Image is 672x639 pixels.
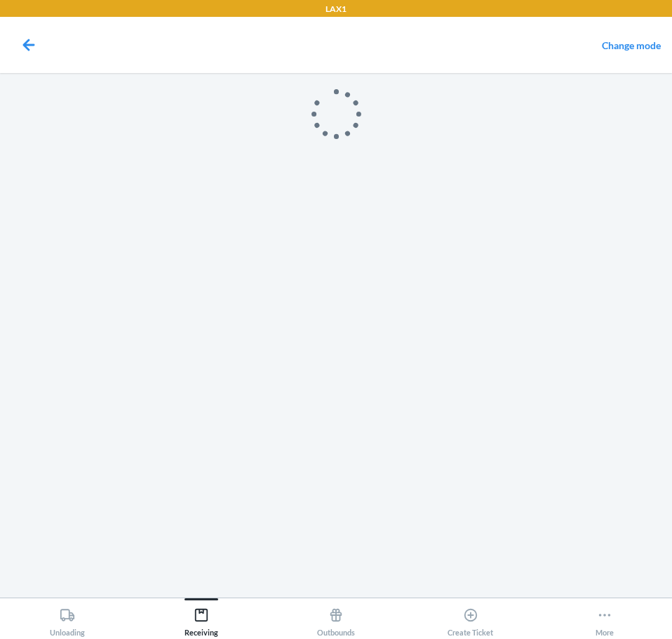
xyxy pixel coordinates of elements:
[317,602,355,637] div: Outbounds
[325,3,347,15] p: LAX1
[135,598,269,637] button: Receiving
[403,598,538,637] button: Create Ticket
[537,598,672,637] button: More
[602,39,661,51] a: Change mode
[596,602,614,637] div: More
[448,602,493,637] div: Create Ticket
[50,602,85,637] div: Unloading
[269,598,403,637] button: Outbounds
[184,602,218,637] div: Receiving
